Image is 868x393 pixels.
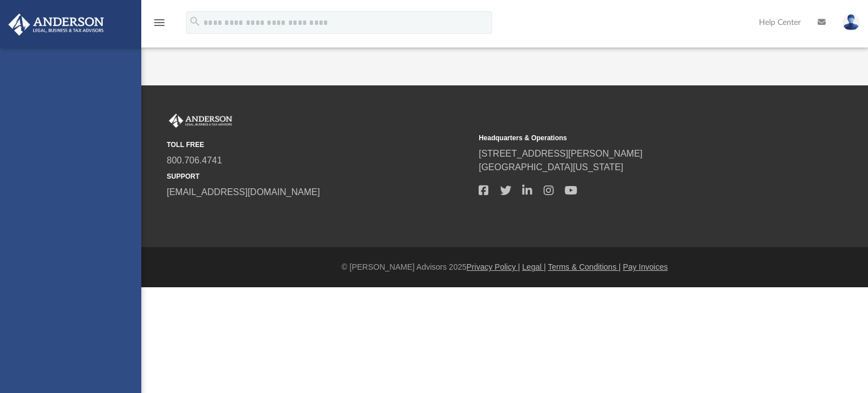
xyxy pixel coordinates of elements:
img: Anderson Advisors Platinum Portal [167,114,235,128]
a: [GEOGRAPHIC_DATA][US_STATE] [479,162,623,172]
a: Privacy Policy | [467,262,520,271]
i: menu [153,16,166,29]
i: search [189,15,201,28]
small: Headquarters & Operations [479,133,783,143]
a: 800.706.4741 [167,156,222,165]
a: Legal | [522,262,546,271]
a: Terms & Conditions | [548,262,621,271]
small: TOLL FREE [167,140,471,150]
a: [STREET_ADDRESS][PERSON_NAME] [479,149,643,158]
a: Pay Invoices [623,262,667,271]
div: © [PERSON_NAME] Advisors 2025 [141,261,868,273]
a: menu [153,21,166,29]
a: [EMAIL_ADDRESS][DOMAIN_NAME] [167,187,320,197]
img: User Pic [843,14,860,31]
img: Anderson Advisors Platinum Portal [5,14,107,36]
small: SUPPORT [167,171,471,182]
